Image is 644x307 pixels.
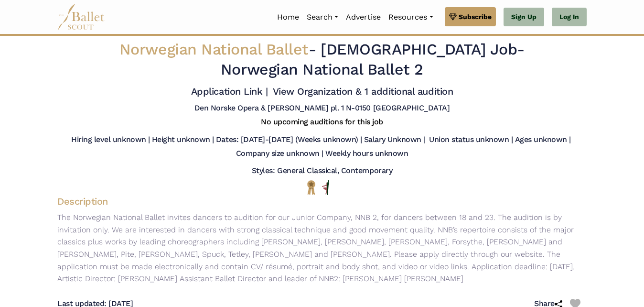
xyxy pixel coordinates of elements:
h5: Weekly hours unknown [325,149,408,159]
h4: Description [50,195,594,208]
img: National [305,180,317,195]
h5: No upcoming auditions for this job [261,117,383,127]
a: View Organization & 1 additional audition [273,86,453,97]
a: Advertise [342,7,385,27]
a: Home [273,7,303,27]
img: All [322,180,329,195]
a: Search [303,7,342,27]
h2: - - Norwegian National Ballet 2 [103,40,541,79]
h5: Union status unknown | [429,135,513,145]
span: Norwegian National Ballet [119,40,309,58]
a: Log In [552,8,587,27]
h5: Height unknown | [152,135,214,145]
a: Application Link | [191,86,268,97]
h5: Company size unknown | [236,149,323,159]
img: gem.svg [449,11,457,22]
h5: Salary Unknown | [364,135,425,145]
p: The Norwegian National Ballet invites dancers to audition for our Junior Company, NNB 2, for danc... [50,211,594,285]
span: Subscribe [459,11,492,22]
h5: Styles: General Classical, Contemporary [252,166,392,176]
h5: Dates: [DATE]-[DATE] (Weeks unknown) | [216,135,362,145]
span: [DEMOGRAPHIC_DATA] Job [321,40,517,58]
h5: Ages unknown | [515,135,571,145]
a: Subscribe [445,7,496,26]
a: Sign Up [504,8,544,27]
h5: Hiring level unknown | [71,135,150,145]
a: Resources [385,7,437,27]
h5: Den Norske Opera & [PERSON_NAME] pl. 1 N-0150 [GEOGRAPHIC_DATA] [194,103,450,113]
